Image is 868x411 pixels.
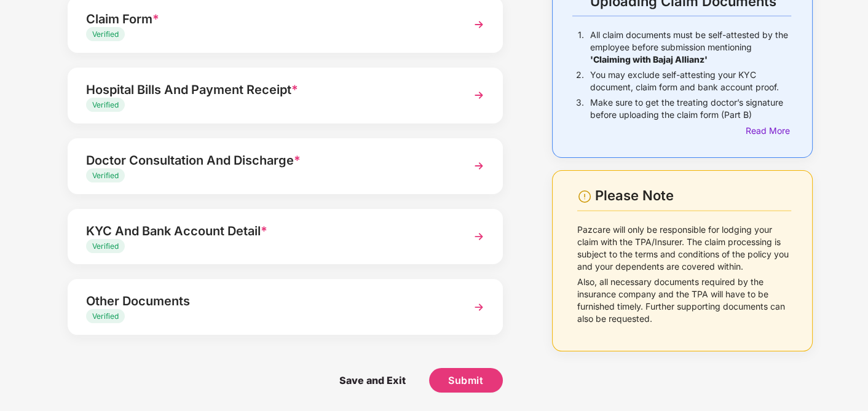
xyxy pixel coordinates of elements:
p: Also, all necessary documents required by the insurance company and the TPA will have to be furni... [577,276,792,325]
div: Claim Form [86,9,451,29]
span: Verified [92,171,119,180]
p: You may exclude self-attesting your KYC document, claim form and bank account proof. [590,69,791,93]
p: 3. [576,96,584,121]
p: 1. [578,29,584,66]
span: Submit [448,374,483,387]
div: KYC And Bank Account Detail [86,221,451,241]
p: All claim documents must be self-attested by the employee before submission mentioning [590,29,791,66]
div: Hospital Bills And Payment Receipt [86,80,451,100]
div: Doctor Consultation And Discharge [86,151,451,170]
p: Pazcare will only be responsible for lodging your claim with the TPA/Insurer. The claim processin... [577,224,792,273]
span: Verified [92,311,119,321]
img: svg+xml;base64,PHN2ZyBpZD0iTmV4dCIgeG1sbnM9Imh0dHA6Ly93d3cudzMub3JnLzIwMDAvc3ZnIiB3aWR0aD0iMzYiIG... [468,14,490,36]
div: Read More [746,124,791,138]
div: Please Note [595,187,791,204]
img: svg+xml;base64,PHN2ZyBpZD0iTmV4dCIgeG1sbnM9Imh0dHA6Ly93d3cudzMub3JnLzIwMDAvc3ZnIiB3aWR0aD0iMzYiIG... [468,296,490,318]
button: Submit [429,368,503,393]
span: Verified [92,100,119,109]
p: Make sure to get the treating doctor’s signature before uploading the claim form (Part B) [590,96,791,121]
img: svg+xml;base64,PHN2ZyBpZD0iTmV4dCIgeG1sbnM9Imh0dHA6Ly93d3cudzMub3JnLzIwMDAvc3ZnIiB3aWR0aD0iMzYiIG... [468,155,490,177]
img: svg+xml;base64,PHN2ZyBpZD0iTmV4dCIgeG1sbnM9Imh0dHA6Ly93d3cudzMub3JnLzIwMDAvc3ZnIiB3aWR0aD0iMzYiIG... [468,225,490,248]
p: 2. [576,69,584,93]
span: Verified [92,29,119,39]
b: 'Claiming with Bajaj Allianz' [590,54,708,65]
img: svg+xml;base64,PHN2ZyBpZD0iV2FybmluZ18tXzI0eDI0IiBkYXRhLW5hbWU9Ildhcm5pbmcgLSAyNHgyNCIgeG1sbnM9Im... [577,189,592,204]
span: Verified [92,241,119,251]
img: svg+xml;base64,PHN2ZyBpZD0iTmV4dCIgeG1sbnM9Imh0dHA6Ly93d3cudzMub3JnLzIwMDAvc3ZnIiB3aWR0aD0iMzYiIG... [468,84,490,106]
span: Save and Exit [327,368,418,393]
div: Other Documents [86,291,451,311]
